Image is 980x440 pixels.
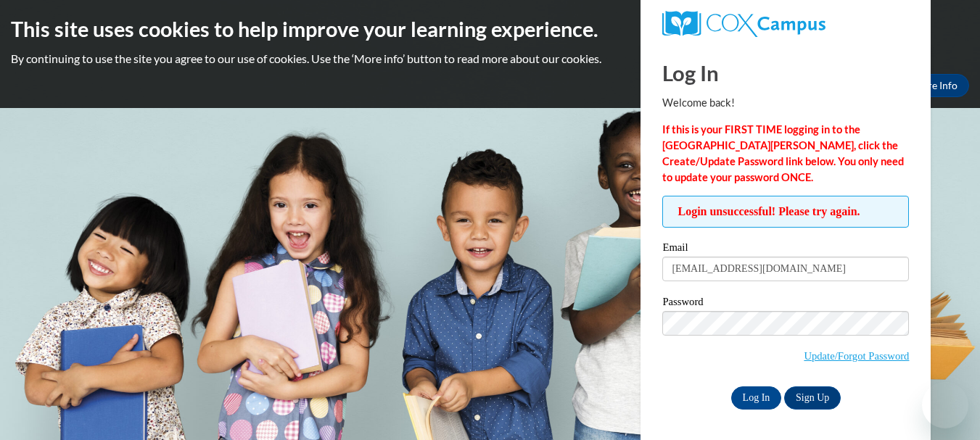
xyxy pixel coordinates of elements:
[731,386,782,410] input: Log In
[662,242,909,257] label: Email
[784,386,841,410] a: Sign Up
[662,123,904,183] strong: If this is your FIRST TIME logging in to the [GEOGRAPHIC_DATA][PERSON_NAME], click the Create/Upd...
[11,14,969,43] h2: This site uses cookies to help improve your learning experience.
[662,58,909,88] h1: Log In
[662,11,909,37] a: COX Campus
[662,296,909,311] label: Password
[11,51,969,67] p: By continuing to use the site you agree to our use of cookies. Use the ‘More info’ button to read...
[922,382,968,428] iframe: Button to launch messaging window
[662,196,909,228] span: Login unsuccessful! Please try again.
[662,11,825,37] img: COX Campus
[662,95,909,111] p: Welcome back!
[804,350,909,362] a: Update/Forgot Password
[901,74,969,97] a: More Info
